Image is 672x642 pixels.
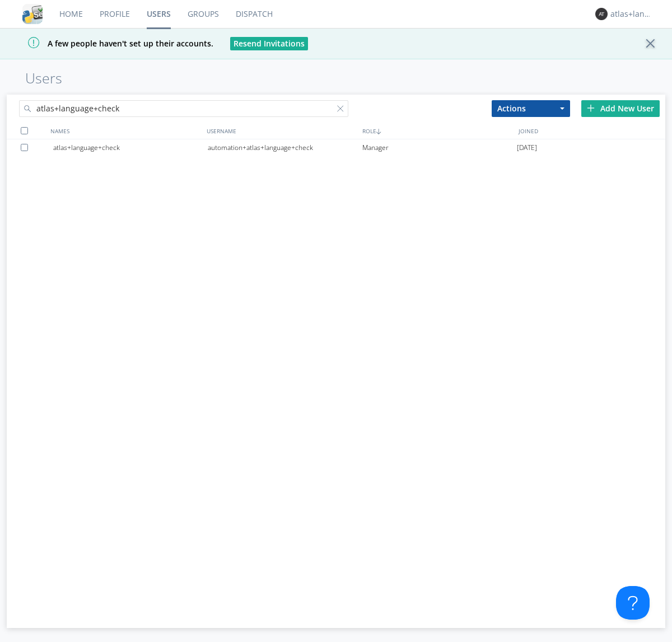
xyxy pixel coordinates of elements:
div: ROLE [360,123,516,139]
div: atlas+language+check [610,8,652,20]
div: USERNAME [204,123,360,139]
span: [DATE] [517,139,537,156]
div: Manager [362,139,517,156]
a: atlas+language+checkautomation+atlas+language+checkManager[DATE] [7,139,665,156]
div: NAMES [48,123,204,139]
img: plus.svg [587,104,595,112]
div: automation+atlas+language+check [208,139,362,156]
input: Search users [19,100,348,117]
img: 373638.png [595,8,608,20]
div: JOINED [516,123,672,139]
span: A few people haven't set up their accounts. [8,38,213,49]
button: Resend Invitations [230,37,308,50]
img: cddb5a64eb264b2086981ab96f4c1ba7 [22,4,43,24]
iframe: Toggle Customer Support [616,586,650,620]
button: Actions [492,100,570,117]
div: Add New User [581,100,660,117]
div: atlas+language+check [53,139,208,156]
